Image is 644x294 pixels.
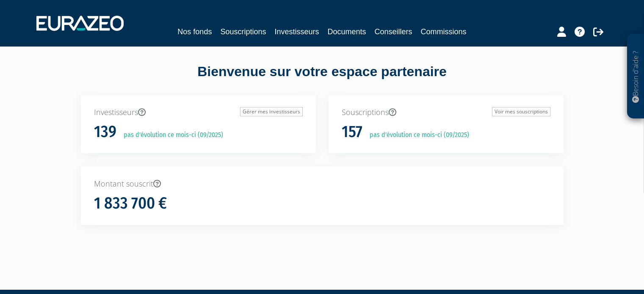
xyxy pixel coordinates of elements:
[94,195,167,212] h1: 1 833 700 €
[220,26,266,38] a: Souscriptions
[342,107,550,118] p: Souscriptions
[94,179,550,190] p: Montant souscrit
[118,130,223,140] p: pas d'évolution ce mois-ci (09/2025)
[421,26,467,38] a: Commissions
[631,38,641,115] p: Besoin d'aide ?
[36,16,124,31] img: 1732889491-logotype_eurazeo_blanc_rvb.png
[492,107,550,116] a: Voir mes souscriptions
[94,123,116,141] h1: 139
[375,26,412,38] a: Conseillers
[342,123,362,141] h1: 157
[364,130,469,140] p: pas d'évolution ce mois-ci (09/2025)
[328,26,366,38] a: Documents
[274,26,319,38] a: Investisseurs
[94,107,303,118] p: Investisseurs
[177,26,212,38] a: Nos fonds
[75,62,570,95] div: Bienvenue sur votre espace partenaire
[240,107,303,116] a: Gérer mes investisseurs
